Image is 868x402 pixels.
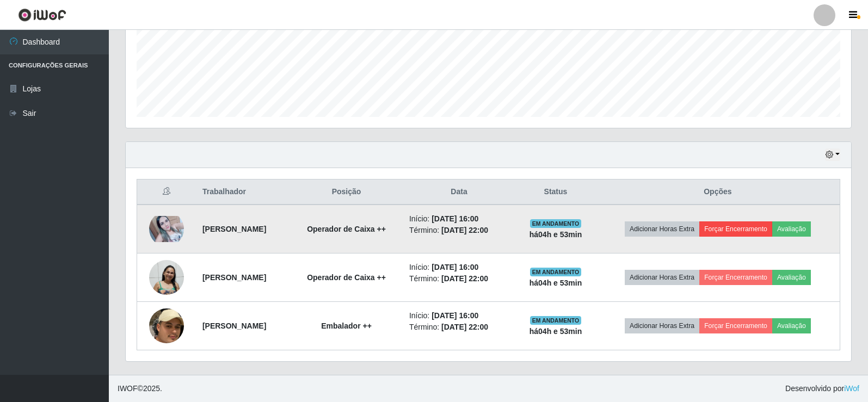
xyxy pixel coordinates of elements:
strong: há 04 h e 53 min [530,230,582,239]
th: Trabalhador [196,180,290,205]
span: IWOF [118,384,138,393]
strong: há 04 h e 53 min [530,327,582,336]
strong: [PERSON_NAME] [202,321,266,330]
li: Término: [409,273,509,285]
button: Avaliação [772,270,811,285]
th: Posição [290,180,403,205]
time: [DATE] 16:00 [432,214,478,223]
li: Início: [409,213,509,225]
th: Data [403,180,515,205]
img: 1757989657538.jpeg [149,281,184,371]
strong: Operador de Caixa ++ [307,273,386,282]
a: iWof [844,384,859,393]
button: Forçar Encerramento [699,318,772,333]
time: [DATE] 16:00 [432,263,478,271]
img: 1756832131053.jpeg [149,259,184,295]
strong: [PERSON_NAME] [202,273,266,282]
strong: há 04 h e 53 min [530,279,582,287]
button: Adicionar Horas Extra [625,318,699,333]
button: Avaliação [772,318,811,333]
span: Desenvolvido por [785,383,859,394]
button: Forçar Encerramento [699,221,772,237]
span: © 2025 . [118,383,162,394]
button: Avaliação [772,221,811,237]
li: Início: [409,262,509,273]
button: Adicionar Horas Extra [625,221,699,237]
span: EM ANDAMENTO [530,316,582,325]
strong: [PERSON_NAME] [202,225,266,233]
time: [DATE] 22:00 [441,226,488,234]
th: Status [515,180,596,205]
img: 1668045195868.jpeg [149,216,184,242]
button: Adicionar Horas Extra [625,270,699,285]
strong: Operador de Caixa ++ [307,225,386,233]
time: [DATE] 22:00 [441,323,488,331]
li: Término: [409,321,509,333]
time: [DATE] 22:00 [441,274,488,283]
li: Início: [409,310,509,321]
span: EM ANDAMENTO [530,268,582,276]
th: Opções [596,180,840,205]
time: [DATE] 16:00 [432,311,478,320]
button: Forçar Encerramento [699,270,772,285]
li: Término: [409,225,509,236]
img: CoreUI Logo [18,8,66,22]
strong: Embalador ++ [321,321,372,330]
span: EM ANDAMENTO [530,219,582,228]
